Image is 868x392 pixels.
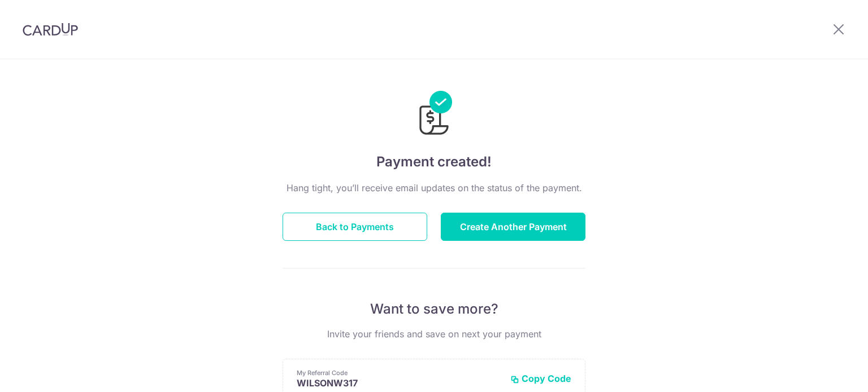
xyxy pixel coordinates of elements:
[283,213,427,241] button: Back to Payments
[23,23,78,36] img: CardUp
[441,213,585,241] button: Create Another Payment
[283,300,585,318] p: Want to save more?
[283,181,585,195] p: Hang tight, you’ll receive email updates on the status of the payment.
[510,373,571,384] button: Copy Code
[283,327,585,341] p: Invite your friends and save on next your payment
[297,377,501,389] p: WILSONW317
[283,152,585,172] h4: Payment created!
[416,91,452,138] img: Payments
[297,368,501,377] p: My Referral Code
